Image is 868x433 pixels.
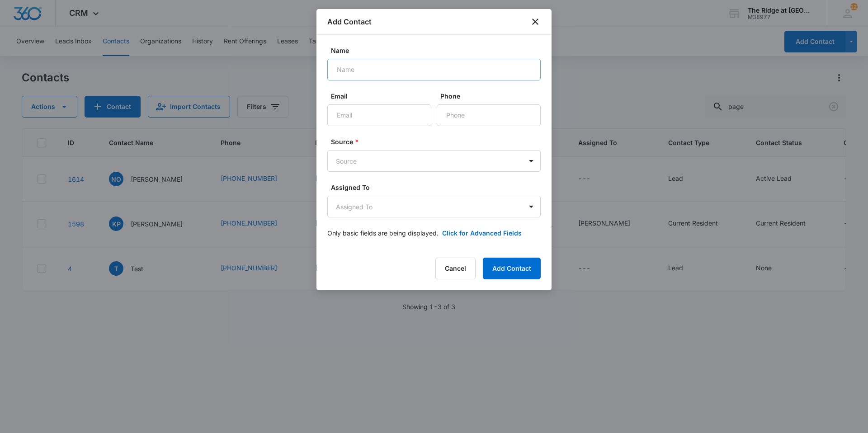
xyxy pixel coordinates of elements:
h1: Add Contact [327,16,372,27]
button: close [530,16,541,27]
label: Email [331,91,435,101]
input: Phone [437,104,541,126]
button: Click for Advanced Fields [442,228,522,238]
label: Assigned To [331,183,544,192]
label: Name [331,46,544,55]
button: Cancel [435,258,476,279]
label: Source [331,137,544,146]
input: Email [327,104,431,126]
button: Add Contact [483,258,541,279]
label: Phone [440,91,544,101]
input: Name [327,59,541,80]
p: Only basic fields are being displayed. [327,228,439,238]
